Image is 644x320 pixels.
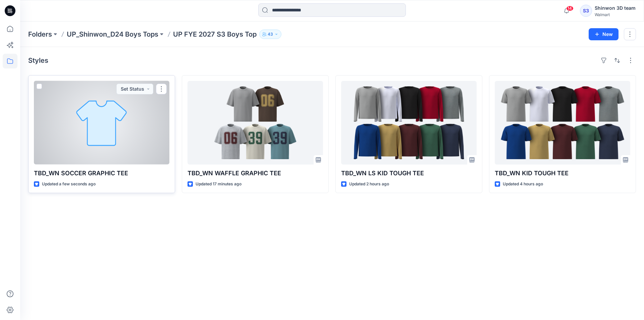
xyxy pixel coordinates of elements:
p: Updated 17 minutes ago [196,181,241,188]
a: Folders [28,30,52,39]
h4: Styles [28,56,48,64]
a: TBD_WN WAFFLE GRAPHIC TEE [187,81,323,165]
button: 43 [259,30,281,39]
a: UP_Shinwon_D24 Boys Tops [67,30,158,39]
a: TBD_WN LS KID TOUGH TEE [341,81,477,165]
div: Walmart [595,12,636,17]
p: UP FYE 2027 S3 Boys Top [173,30,257,39]
div: S3 [580,5,592,17]
p: Updated 4 hours ago [503,181,543,188]
p: TBD_WN KID TOUGH TEE [495,169,630,178]
button: New [589,28,619,40]
p: TBD_WN LS KID TOUGH TEE [341,169,477,178]
div: Shinwon 3D team [595,4,636,12]
p: 43 [268,31,273,38]
a: TBD_WN KID TOUGH TEE [495,81,630,165]
span: 14 [566,6,574,11]
p: Updated a few seconds ago [42,181,96,188]
p: Updated 2 hours ago [349,181,389,188]
a: TBD_WN SOCCER GRAPHIC TEE [34,81,169,165]
p: TBD_WN WAFFLE GRAPHIC TEE [187,169,323,178]
p: TBD_WN SOCCER GRAPHIC TEE [34,169,169,178]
